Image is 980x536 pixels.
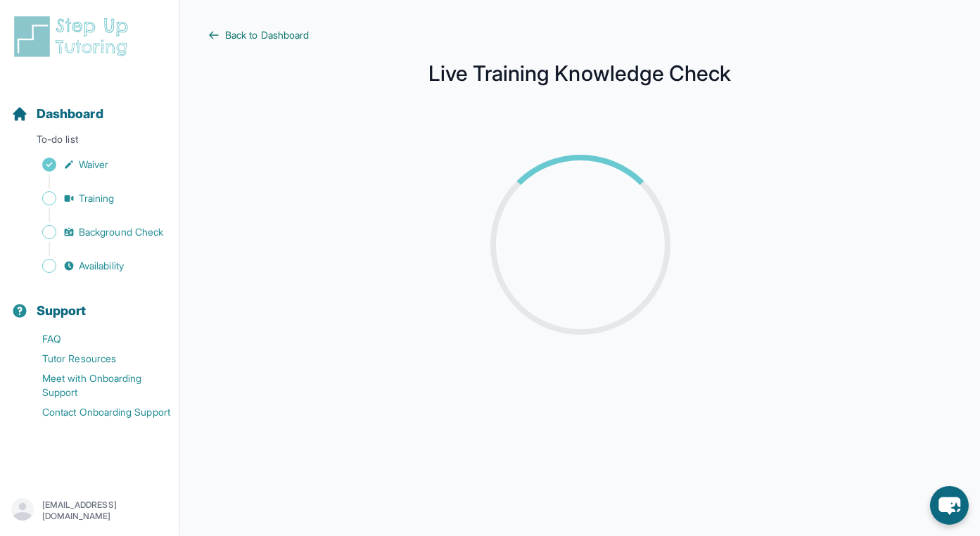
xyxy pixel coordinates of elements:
a: Contact Onboarding Support [11,402,179,422]
a: Meet with Onboarding Support [11,369,179,402]
p: [EMAIL_ADDRESS][DOMAIN_NAME] [42,499,168,522]
span: Background Check [79,225,163,239]
a: Tutor Resources [11,349,179,369]
a: Dashboard [11,104,103,124]
h1: Live Training Knowledge Check [208,65,952,82]
a: Waiver [11,155,179,174]
span: Waiver [79,158,108,172]
a: Training [11,189,179,208]
button: Dashboard [6,82,174,129]
span: Availability [79,259,124,273]
button: Support [6,279,174,326]
span: Back to Dashboard [225,28,309,42]
button: chat-button [930,486,969,525]
a: FAQ [11,329,179,349]
a: Availability [11,256,179,276]
span: Dashboard [37,104,103,124]
p: To-do list [6,132,174,152]
a: Background Check [11,222,179,242]
a: Back to Dashboard [208,28,952,42]
span: Support [37,301,87,321]
img: logo [11,14,136,59]
button: [EMAIL_ADDRESS][DOMAIN_NAME] [11,498,168,523]
span: Training [79,191,115,205]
